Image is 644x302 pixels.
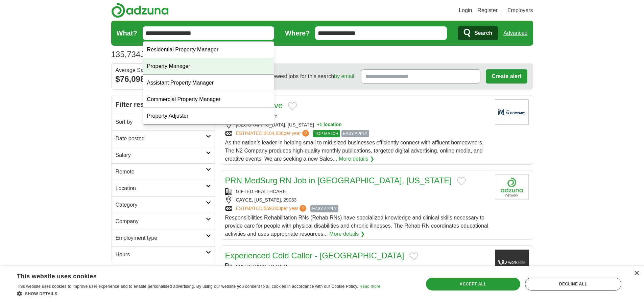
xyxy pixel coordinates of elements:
[116,234,206,242] h2: Employment type
[236,205,308,212] a: ESTIMATED:$59,803per year?
[116,118,206,126] h2: Sort by
[459,6,472,15] a: Login
[317,121,319,129] span: +
[457,177,466,185] button: Add to favorite jobs
[477,6,498,15] a: Register
[143,108,274,124] div: Property Adjuster
[240,72,356,80] span: Receive the newest jobs for this search :
[341,130,369,137] span: EASY APPLY
[116,168,206,176] h2: Remote
[225,263,490,270] div: EVERYTHING TO GAIN
[225,140,484,162] span: As the nation’s leader in helping small to mid-sized businesses efficiently connect with affluent...
[334,73,354,79] a: by email
[111,48,141,61] span: 135,734
[112,246,215,263] a: Hours
[300,205,306,212] span: ?
[409,252,418,260] button: Add to favorite jobs
[288,102,297,110] button: Add to favorite jobs
[225,215,488,237] span: Responsibilities Rehabilitation RNs (Rehab RNs) have specialized knowledge and clinical skills ne...
[116,201,206,209] h2: Category
[112,114,215,130] a: Sort by
[302,130,309,137] span: ?
[495,175,529,200] img: Company logo
[116,73,211,85] div: $76,098
[359,284,380,289] a: Read more, opens a new window
[426,278,520,291] div: Accept all
[112,163,215,180] a: Remote
[117,28,137,38] label: What?
[264,131,283,136] span: $104,630
[143,75,274,91] div: Assistant Property Manager
[143,42,274,58] div: Residential Property Manager
[225,188,490,195] div: GIFTED HEALTHCARE
[486,69,527,84] button: Create alert
[111,3,169,18] img: Adzuna logo
[112,130,215,147] a: Date posted
[225,176,452,185] a: PRN MedSurg RN Job in [GEOGRAPHIC_DATA], [US_STATE]
[116,184,206,192] h2: Location
[17,270,363,280] div: This website uses cookies
[310,205,338,212] span: EASY APPLY
[143,91,274,108] div: Commercial Property Manager
[116,68,211,73] div: Average Salary
[525,278,621,291] div: Decline all
[495,250,529,275] img: Company logo
[17,290,380,297] div: Show details
[116,151,206,159] h2: Salary
[313,130,340,137] span: TOP MATCH
[112,180,215,196] a: Location
[112,95,215,114] h2: Filter results
[225,121,490,129] div: [GEOGRAPHIC_DATA], [US_STATE]
[25,292,57,296] span: Show details
[112,196,215,213] a: Category
[225,251,404,260] a: Experienced Cold Caller - [GEOGRAPHIC_DATA]
[112,147,215,163] a: Salary
[634,271,639,276] div: Close
[507,6,533,15] a: Employers
[474,26,492,40] span: Search
[143,58,274,75] div: Property Manager
[503,26,527,40] a: Advanced
[236,130,311,137] a: ESTIMATED:$104,630per year?
[317,121,342,129] button: +1 location
[116,135,206,143] h2: Date posted
[116,251,206,259] h2: Hours
[264,206,281,211] span: $59,803
[285,28,310,38] label: Where?
[116,217,206,226] h2: Company
[458,26,498,40] button: Search
[17,284,358,289] span: This website uses cookies to improve user experience and to enable personalised advertising. By u...
[339,155,374,163] a: More details ❯
[329,230,365,238] a: More details ❯
[112,230,215,246] a: Employment type
[225,113,490,120] div: THE N2 COMPANY
[495,99,529,125] img: Company logo
[112,213,215,230] a: Company
[111,50,214,59] h1: Jobs in [US_STATE]
[225,196,490,204] div: CAYCE, [US_STATE], 29033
